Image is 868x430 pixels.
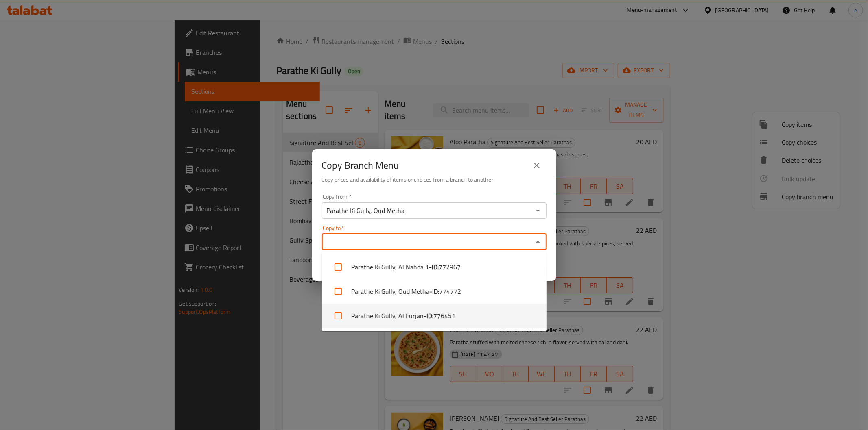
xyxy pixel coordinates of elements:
button: Close [532,236,544,248]
h2: Copy Branch Menu [322,159,399,172]
li: Parathe Ki Gully, Al Nahda 1 [322,255,547,279]
b: - ID: [429,287,439,296]
li: Parathe Ki Gully, Al Furjan [322,304,547,328]
button: close [527,156,547,175]
span: 776451 [433,311,455,321]
b: - ID: [429,262,439,272]
b: - ID: [424,311,433,321]
span: 774772 [439,287,461,296]
h6: Copy prices and availability of items or choices from a branch to another [322,175,547,184]
span: 772967 [439,262,461,272]
li: Parathe Ki Gully, Oud Metha [322,279,547,304]
button: Open [532,205,544,216]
